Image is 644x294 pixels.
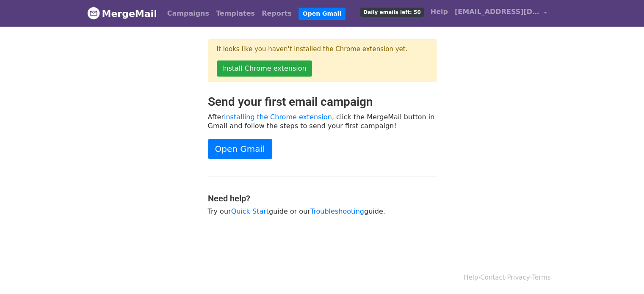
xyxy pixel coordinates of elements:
[455,7,539,17] span: [EMAIL_ADDRESS][DOMAIN_NAME]
[217,60,312,77] a: Install Chrome extension
[480,274,505,281] a: Contact
[208,113,437,130] p: After , click the MergeMail button in Gmail and follow the steps to send your first campaign!
[451,3,550,23] a: [EMAIL_ADDRESS][DOMAIN_NAME]
[87,5,157,22] a: MergeMail
[87,7,100,19] img: MergeMail logo
[208,95,437,109] h2: Send your first email campaign
[231,207,269,215] a: Quick Start
[208,207,437,216] p: Try our guide or our guide.
[164,5,213,22] a: Campaigns
[217,45,428,54] p: It looks like you haven't installed the Chrome extension yet.
[532,274,550,281] a: Terms
[357,3,427,20] a: Daily emails left: 50
[507,274,530,281] a: Privacy
[464,274,478,281] a: Help
[360,8,423,17] span: Daily emails left: 50
[208,139,272,159] a: Open Gmail
[208,193,437,203] h4: Need help?
[602,253,644,294] iframe: Chat Widget
[427,3,451,20] a: Help
[213,5,258,22] a: Templates
[224,113,332,121] a: installing the Chrome extension
[299,8,345,20] a: Open Gmail
[310,207,364,215] a: Troubleshooting
[258,5,295,22] a: Reports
